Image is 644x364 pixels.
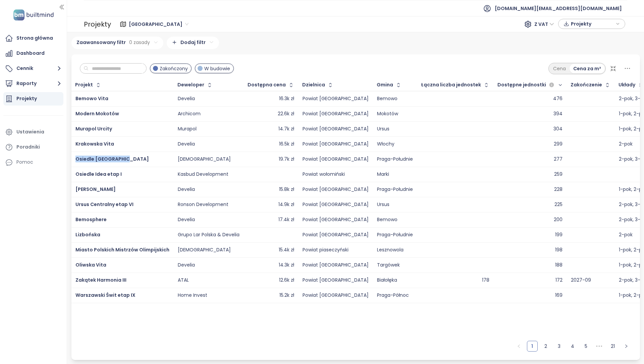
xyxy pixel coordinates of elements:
button: right [621,341,632,352]
div: 172 [555,277,562,283]
div: Cena za m² [570,64,605,73]
div: Projekty [16,94,37,103]
div: Projekt [75,83,93,87]
a: Bemosphere [75,216,107,223]
a: Oliwska Vita [75,261,106,268]
img: logo [11,8,56,22]
a: 3 [554,341,564,351]
div: Develia [178,96,195,102]
div: Ronson Development [178,202,228,208]
div: 15.4k zł [279,247,294,253]
a: Osiedle [GEOGRAPHIC_DATA] [75,156,149,162]
div: Targówek [377,262,400,268]
a: Osiedle Idea etap I [75,171,122,177]
a: 21 [608,341,618,351]
div: ATAL [178,277,189,283]
span: 0 zasady [129,39,150,46]
div: 2-pok [619,232,633,238]
div: 14.9k zł [278,202,294,208]
div: 2-pok [619,141,633,147]
a: 4 [568,341,578,351]
a: Krakowska Vita [75,140,114,147]
div: 199 [555,232,562,238]
div: 169 [555,292,562,298]
div: Powiat [GEOGRAPHIC_DATA] [303,156,369,162]
div: 476 [553,96,562,102]
div: Powiat [GEOGRAPHIC_DATA] [303,96,369,102]
span: W budowie [204,65,230,72]
div: Bemowo [377,217,397,223]
div: Archicom [178,111,201,117]
div: Zaawansowany filtr [71,37,163,49]
a: Lizbońska [75,231,100,238]
div: Gmina [377,83,393,87]
div: Powiat piaseczyński [303,247,348,253]
li: 4 [567,341,578,352]
a: 5 [581,341,591,351]
a: Bemowo Vita [75,95,108,102]
div: 228 [554,187,562,193]
div: 198 [555,247,562,253]
div: 225 [554,202,562,208]
div: 12.6k zł [279,277,294,283]
span: Zakątek Harmonia III [75,277,126,283]
span: ••• [594,341,605,352]
li: 2 [540,341,551,352]
a: Strona główna [3,32,63,45]
span: [PERSON_NAME] [75,186,116,193]
span: Miasto Polskich Mistrzów Olimpijskich [75,246,169,253]
span: [DOMAIN_NAME][EMAIL_ADDRESS][DOMAIN_NAME] [495,0,622,16]
div: Powiat wołomiński [303,171,345,177]
div: 178 [482,277,489,283]
span: Modern Mokotów [75,110,119,117]
div: [DEMOGRAPHIC_DATA] [178,156,231,162]
div: Ustawienia [16,128,44,136]
div: Develia [178,262,195,268]
div: 14.7k zł [278,126,294,132]
div: 15.8k zł [279,187,294,193]
div: 16.5k zł [279,141,294,147]
button: left [514,341,524,352]
div: Murapol [178,126,197,132]
a: Ustawienia [3,125,63,139]
a: 1 [527,341,537,351]
button: Cennik [3,62,63,75]
li: 21 [607,341,618,352]
div: button [562,19,622,29]
div: Układy [619,83,635,87]
li: 3 [554,341,565,352]
span: right [624,344,628,348]
div: Powiat [GEOGRAPHIC_DATA] [303,141,369,147]
div: Ursus [377,202,389,208]
div: Ursus [377,126,389,132]
div: 17.4k zł [278,217,294,223]
span: Dostępne jednostki [497,83,546,87]
div: Cena [549,64,570,73]
a: Poradniki [3,140,63,154]
div: Pomoc [3,156,63,169]
span: Zakończony [160,65,188,72]
div: Kasbud Development [178,171,228,177]
div: Powiat [GEOGRAPHIC_DATA] [303,111,369,117]
div: 2027-09 [571,277,591,283]
div: 200 [554,217,562,223]
div: Łączna liczba jednostek [421,83,481,87]
div: Praga-Północ [377,292,409,298]
div: Powiat [GEOGRAPHIC_DATA] [303,187,369,193]
div: Dostępne jednostki [497,81,556,89]
a: Murapol Urcity [75,125,112,132]
a: Dashboard [3,47,63,60]
div: Dostępna cena [248,83,286,87]
div: Dzielnica [302,83,325,87]
div: Powiat [GEOGRAPHIC_DATA] [303,202,369,208]
div: Powiat [GEOGRAPHIC_DATA] [303,262,369,268]
div: Deweloper [177,83,204,87]
div: Włochy [377,141,394,147]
